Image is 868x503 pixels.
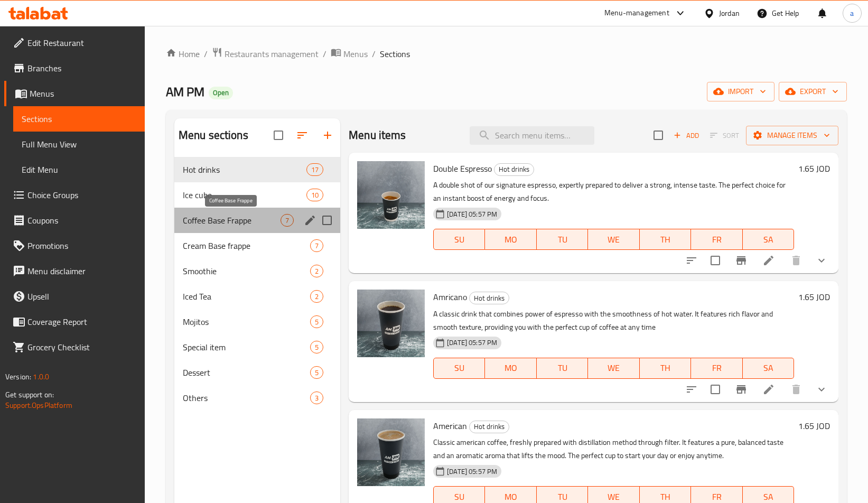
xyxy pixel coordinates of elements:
[13,106,145,132] a: Sections
[311,368,323,378] span: 5
[783,377,809,402] button: delete
[469,421,509,433] div: Hot drinks
[443,467,501,477] span: [DATE] 05:57 PM
[669,127,703,144] button: Add
[537,358,588,379] button: TU
[4,258,145,284] a: Menu disclaimer
[588,358,639,379] button: WE
[22,113,136,125] span: Sections
[315,123,340,148] button: Add section
[183,315,310,328] div: Mojitos
[281,216,293,226] span: 7
[174,208,340,233] div: Coffee Base Frappe7edit
[27,315,136,328] span: Coverage Report
[494,163,534,176] div: Hot drinks
[489,360,532,376] span: MO
[212,47,319,61] a: Restaurants management
[704,249,726,272] span: Select to update
[703,127,746,144] span: Select section first
[644,232,687,247] span: TH
[489,232,532,247] span: MO
[815,383,828,396] svg: Show Choices
[433,161,492,176] span: Double Espresso
[306,163,323,176] div: items
[183,341,310,353] span: Special item
[310,290,323,303] div: items
[310,366,323,379] div: items
[357,161,425,229] img: Double Espresso
[310,265,323,277] div: items
[779,82,847,101] button: export
[311,292,323,302] span: 2
[174,153,340,415] nav: Menu sections
[695,360,738,376] span: FR
[5,398,72,412] a: Support.OpsPlatform
[27,239,136,252] span: Promotions
[754,129,830,142] span: Manage items
[27,265,136,277] span: Menu disclaimer
[433,179,794,205] p: A double shot of our signature espresso, expertly prepared to deliver a strong, intense taste. Th...
[310,239,323,252] div: items
[311,393,323,403] span: 3
[174,258,340,284] div: Smoothie2
[4,208,145,233] a: Coupons
[174,182,340,208] div: Ice cube10
[311,241,323,251] span: 7
[174,284,340,309] div: Iced Tea2
[762,254,775,267] a: Edit menu item
[311,266,323,276] span: 2
[746,126,838,145] button: Manage items
[174,233,340,258] div: Cream Base frappe7
[310,315,323,328] div: items
[331,47,368,61] a: Menus
[433,229,485,250] button: SU
[809,377,834,402] button: show more
[281,214,294,227] div: items
[669,127,703,144] span: Add item
[174,157,340,182] div: Hot drinks17
[30,87,136,100] span: Menus
[310,392,323,404] div: items
[183,239,310,252] div: Cream Base frappe
[541,232,584,247] span: TU
[850,7,854,19] span: a
[640,229,691,250] button: TH
[747,232,790,247] span: SA
[433,436,794,462] p: Classic american coffee, freshly prepared with distillation method through filter. It features a ...
[27,341,136,353] span: Grocery Checklist
[311,342,323,352] span: 5
[719,7,740,19] div: Jordan
[183,163,306,176] span: Hot drinks
[183,290,310,303] div: Iced Tea
[209,88,233,97] span: Open
[357,418,425,486] img: American
[707,82,774,101] button: import
[438,360,481,376] span: SU
[443,209,501,219] span: [DATE] 05:57 PM
[5,370,31,384] span: Version:
[380,48,410,60] span: Sections
[306,189,323,201] div: items
[183,189,306,201] span: Ice cube
[343,48,368,60] span: Menus
[588,229,639,250] button: WE
[541,360,584,376] span: TU
[743,229,794,250] button: SA
[695,232,738,247] span: FR
[604,7,669,20] div: Menu-management
[592,360,635,376] span: WE
[809,248,834,273] button: show more
[469,292,509,304] div: Hot drinks
[798,418,830,433] h6: 1.65 JOD
[4,81,145,106] a: Menus
[679,248,704,273] button: sort-choices
[323,48,326,60] li: /
[27,290,136,303] span: Upsell
[357,290,425,357] img: Amricano
[443,338,501,348] span: [DATE] 05:57 PM
[433,418,467,434] span: American
[183,214,281,227] span: Coffee Base Frappe
[704,378,726,400] span: Select to update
